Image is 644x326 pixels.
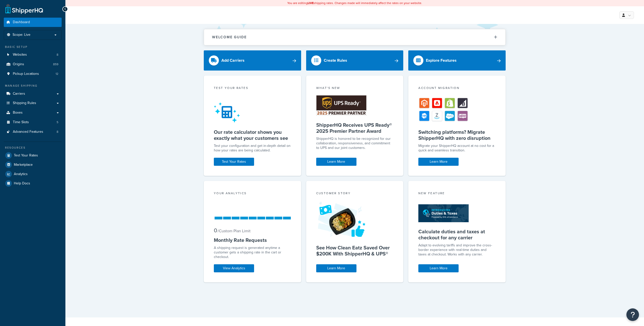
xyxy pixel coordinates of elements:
[4,18,62,27] a: Dashboard
[14,153,38,158] span: Test Your Rates
[4,118,62,127] li: Time Slots
[13,72,39,76] span: Pickup Locations
[13,92,25,96] span: Carriers
[214,264,254,272] a: View Analytics
[316,86,393,91] div: What's New
[57,53,58,57] span: 8
[4,160,62,169] a: Marketplace
[4,151,62,160] a: Test Your Rates
[214,144,291,153] div: Test your configuration and get in-depth detail on how your rates are being calculated.
[316,191,393,197] div: Customer Story
[214,246,291,259] div: A shipping request is generated anytime a customer gets a shipping rate in the cart or checkout.
[13,101,36,105] span: Shipping Rules
[4,45,62,49] div: Basic Setup
[13,20,30,24] span: Dashboard
[4,179,62,188] a: Help Docs
[306,50,404,71] a: Create Rules
[316,137,393,150] p: ShipperHQ is honored to be recognized for our collaboration, responsiveness, and commitment to UP...
[4,170,62,179] a: Analytics
[418,144,496,153] div: Migrate your ShipperHQ account at no cost for a quick and seamless transition.
[626,308,639,321] button: Open Resource Center
[214,158,254,166] a: Test Your Rates
[418,86,496,91] div: Account Migration
[408,50,506,71] a: Explore Features
[204,50,301,71] a: Add Carriers
[418,191,496,197] div: New Feature
[57,130,58,134] span: 8
[218,228,251,234] small: / Custom Plan Limit
[418,243,496,257] p: Adapt to evolving tariffs and improve the cross-border experience with real-time duties and taxes...
[214,226,217,235] span: 0
[4,127,62,137] li: Advanced Features
[212,35,247,39] h2: Welcome Guide
[13,111,23,115] span: Boxes
[204,29,505,45] button: Welcome Guide
[4,118,62,127] a: Time Slots5
[214,191,291,197] div: Your Analytics
[426,57,457,64] div: Explore Features
[214,86,291,91] div: Test your rates
[53,62,58,67] span: 859
[4,99,62,108] a: Shipping Rules
[4,84,62,88] div: Manage Shipping
[316,245,393,257] h5: See How Clean Eatz Saved Over $200K With ShipperHQ & UPS®
[4,108,62,117] a: Boxes
[57,120,58,124] span: 5
[14,163,33,167] span: Marketplace
[418,158,459,166] a: Learn More
[4,146,62,150] div: Resources
[13,120,29,124] span: Time Slots
[56,72,58,76] span: 12
[418,229,496,241] h5: Calculate duties and taxes at checkout for any carrier
[316,122,393,134] h5: ShipperHQ Receives UPS Ready® 2025 Premier Partner Award
[13,130,43,134] span: Advanced Features
[14,181,30,186] span: Help Docs
[4,60,62,69] a: Origins859
[308,1,314,5] b: LIVE
[4,50,62,59] li: Websites
[13,62,24,67] span: Origins
[316,158,356,166] a: Learn More
[214,129,291,141] h5: Our rate calculator shows you exactly what your customers see
[418,264,459,272] a: Learn More
[4,127,62,137] a: Advanced Features8
[13,33,30,37] span: Scope: Live
[4,50,62,59] a: Websites8
[4,69,62,79] a: Pickup Locations12
[214,237,291,243] h5: Monthly Rate Requests
[221,57,245,64] div: Add Carriers
[14,172,28,176] span: Analytics
[316,264,356,272] a: Learn More
[13,53,27,57] span: Websites
[418,129,496,141] h5: Switching platforms? Migrate ShipperHQ with zero disruption
[4,89,62,99] a: Carriers
[4,60,62,69] li: Origins
[324,57,347,64] div: Create Rules
[4,69,62,79] li: Pickup Locations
